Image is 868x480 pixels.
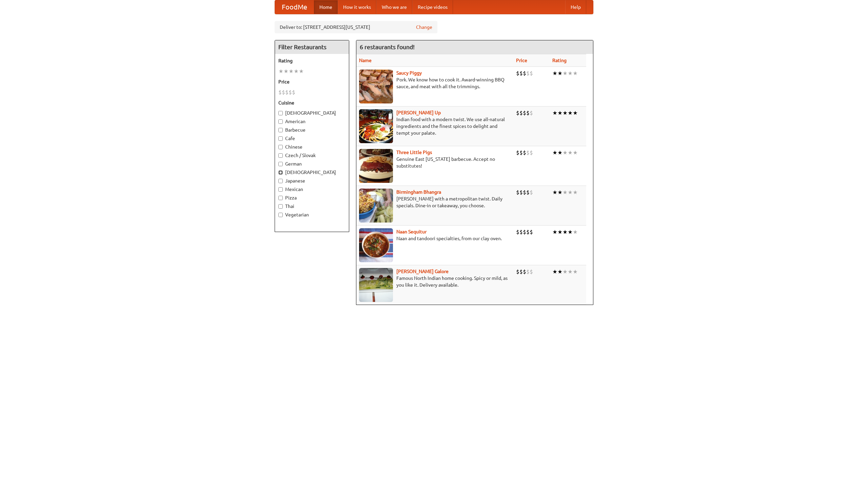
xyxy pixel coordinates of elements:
[359,195,511,209] p: [PERSON_NAME] with a metropolitan twist. Daily specials. Dine-in or takeaway, you choose.
[359,189,393,223] img: bhangra.jpg
[396,269,449,274] a: [PERSON_NAME] Galore
[278,99,346,106] h5: Cuisine
[563,149,568,156] li: ★
[516,189,519,196] li: $
[278,211,346,218] label: Vegetarian
[516,70,519,77] li: $
[573,268,578,275] li: ★
[396,189,441,195] b: Birmingham Bhangra
[278,162,283,166] input: German
[516,228,519,236] li: $
[526,109,530,117] li: $
[526,228,530,236] li: $
[416,24,432,31] a: Change
[278,127,346,133] label: Barbecue
[557,268,563,275] li: ★
[552,268,557,275] li: ★
[278,204,283,209] input: Thai
[278,118,346,125] label: American
[557,149,563,156] li: ★
[294,68,299,75] li: ★
[360,44,415,50] ng-pluralize: 6 restaurants found!
[563,109,568,117] li: ★
[278,89,282,96] li: $
[530,70,533,77] li: $
[568,228,573,236] li: ★
[359,235,511,242] p: Naan and tandoori specialties, from our clay oven.
[359,228,393,262] img: naansequitur.jpg
[530,109,533,117] li: $
[359,58,372,63] a: Name
[396,110,441,115] a: [PERSON_NAME] Up
[396,70,422,76] a: Saucy Piggy
[278,110,346,116] label: [DEMOGRAPHIC_DATA]
[573,70,578,77] li: ★
[526,149,530,156] li: $
[278,128,283,132] input: Barbecue
[516,58,527,63] a: Price
[523,149,526,156] li: $
[278,143,346,150] label: Chinese
[552,70,557,77] li: ★
[523,189,526,196] li: $
[523,228,526,236] li: $
[563,268,568,275] li: ★
[568,149,573,156] li: ★
[278,179,283,183] input: Japanese
[552,58,567,63] a: Rating
[557,228,563,236] li: ★
[289,89,292,96] li: $
[278,194,346,201] label: Pizza
[359,156,511,169] p: Genuine East [US_STATE] barbecue. Accept no substitutes!
[519,228,523,236] li: $
[359,76,511,90] p: Pork. We know how to cook it. Award-winning BBQ sauce, and meat with all the trimmings.
[359,268,393,302] img: currygalore.jpg
[568,189,573,196] li: ★
[563,70,568,77] li: ★
[285,89,289,96] li: $
[519,149,523,156] li: $
[299,68,304,75] li: ★
[552,228,557,236] li: ★
[568,109,573,117] li: ★
[563,228,568,236] li: ★
[523,268,526,275] li: $
[573,109,578,117] li: ★
[282,89,285,96] li: $
[573,149,578,156] li: ★
[278,153,283,158] input: Czech / Slovak
[359,70,393,103] img: saucy.jpg
[557,189,563,196] li: ★
[289,68,294,75] li: ★
[530,149,533,156] li: $
[526,70,530,77] li: $
[376,0,412,14] a: Who we are
[557,70,563,77] li: ★
[275,40,349,54] h4: Filter Restaurants
[314,0,338,14] a: Home
[523,70,526,77] li: $
[278,135,346,142] label: Cafe
[278,177,346,184] label: Japanese
[396,229,427,234] a: Naan Sequitur
[516,149,519,156] li: $
[292,89,295,96] li: $
[278,68,283,75] li: ★
[278,119,283,124] input: American
[275,21,437,33] div: Deliver to: [STREET_ADDRESS][US_STATE]
[552,189,557,196] li: ★
[396,150,432,155] a: Three Little Pigs
[278,111,283,115] input: [DEMOGRAPHIC_DATA]
[278,213,283,217] input: Vegetarian
[278,57,346,64] h5: Rating
[516,268,519,275] li: $
[519,189,523,196] li: $
[530,189,533,196] li: $
[573,189,578,196] li: ★
[278,203,346,210] label: Thai
[523,109,526,117] li: $
[530,228,533,236] li: $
